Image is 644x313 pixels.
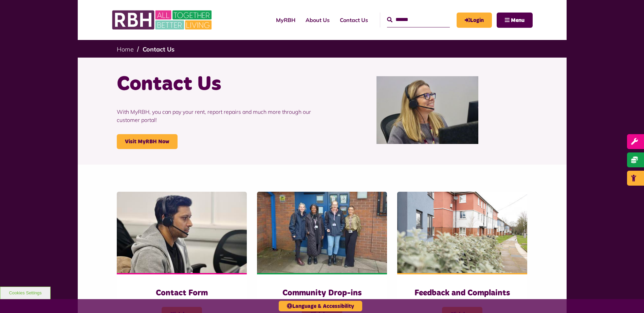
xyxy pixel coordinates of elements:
[279,301,362,311] button: Language & Accessibility
[130,288,233,298] h3: Contact Form
[143,45,174,53] a: Contact Us
[613,283,644,313] iframe: Netcall Web Assistant for live chat
[271,11,300,29] a: MyRBH
[411,288,514,298] h3: Feedback and Complaints
[335,11,373,29] a: Contact Us
[257,192,387,273] img: Heywood Drop In 2024
[376,76,478,144] img: Contact Centre February 2024 (1)
[300,11,335,29] a: About Us
[397,192,527,273] img: SAZMEDIA RBH 22FEB24 97
[117,98,317,134] p: With MyRBH, you can pay your rent, report repairs and much more through our customer portal!
[271,288,373,298] h3: Community Drop-ins
[117,71,317,98] h1: Contact Us
[497,13,533,28] button: Navigation
[117,192,247,273] img: Contact Centre February 2024 (4)
[511,18,525,23] span: Menu
[112,7,214,33] img: RBH
[117,45,134,53] a: Home
[117,134,178,149] a: Visit MyRBH Now
[457,13,492,28] a: MyRBH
